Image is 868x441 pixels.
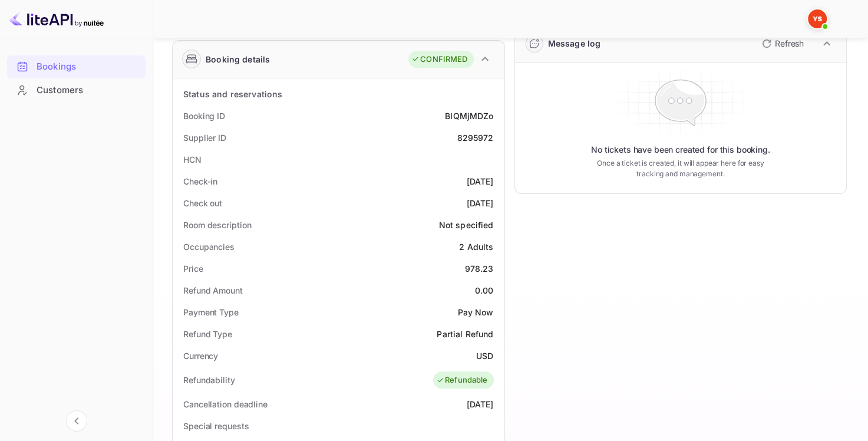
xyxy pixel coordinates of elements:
[475,284,494,297] div: 0.00
[183,131,226,144] div: Supplier ID
[445,110,493,122] div: BIQMjMDZo
[457,131,493,144] div: 8295972
[467,398,494,410] div: [DATE]
[436,374,488,386] div: Refundable
[439,219,494,231] div: Not specified
[183,153,202,166] div: HCN
[7,55,146,77] a: Bookings
[7,79,146,101] a: Customers
[183,374,235,386] div: Refundability
[183,262,203,275] div: Price
[183,197,222,209] div: Check out
[9,9,104,28] img: LiteAPI logo
[437,328,493,340] div: Partial Refund
[7,79,146,102] div: Customers
[459,241,493,253] div: 2 Adults
[66,410,87,432] button: Collapse navigation
[183,110,225,122] div: Booking ID
[183,219,251,231] div: Room description
[183,241,235,253] div: Occupancies
[467,197,494,209] div: [DATE]
[467,175,494,187] div: [DATE]
[755,34,808,53] button: Refresh
[183,284,243,297] div: Refund Amount
[775,37,804,50] p: Refresh
[183,175,217,187] div: Check-in
[465,262,494,275] div: 978.23
[37,84,140,97] div: Customers
[206,53,270,65] div: Booking details
[183,88,282,100] div: Status and reservations
[183,350,218,362] div: Currency
[476,350,493,362] div: USD
[411,54,467,65] div: CONFIRMED
[183,306,239,318] div: Payment Type
[457,306,493,318] div: Pay Now
[808,9,827,28] img: Yandex Support
[37,60,140,74] div: Bookings
[183,420,249,432] div: Special requests
[183,398,268,410] div: Cancellation deadline
[591,144,770,156] p: No tickets have been created for this booking.
[183,328,232,340] div: Refund Type
[7,55,146,78] div: Bookings
[548,37,601,50] div: Message log
[592,158,769,179] p: Once a ticket is created, it will appear here for easy tracking and management.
